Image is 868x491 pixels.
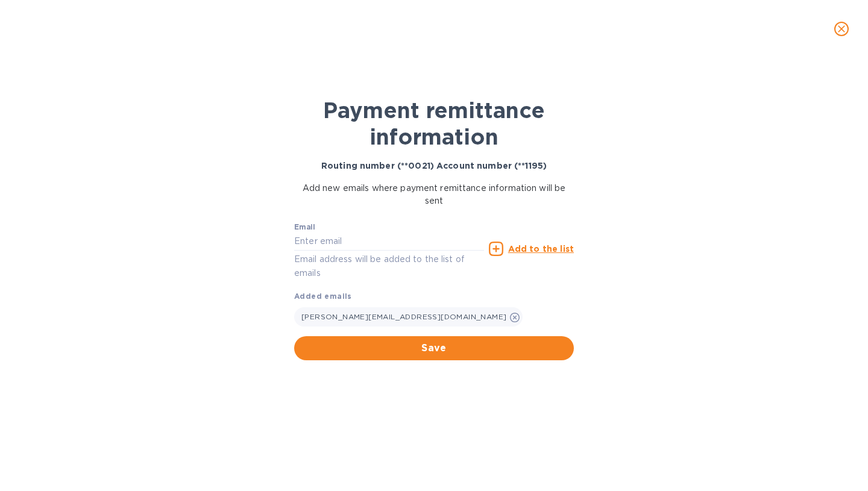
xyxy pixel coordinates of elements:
[294,182,574,207] p: Add new emails where payment remittance information will be sent
[294,233,484,251] input: Enter email
[294,336,574,360] button: Save
[294,252,484,280] p: Email address will be added to the list of emails
[294,224,315,231] label: Email
[301,312,506,321] span: [PERSON_NAME][EMAIL_ADDRESS][DOMAIN_NAME]
[827,14,856,43] button: close
[294,292,352,301] b: Added emails
[508,244,574,254] u: Add to the list
[304,341,564,355] span: Save
[321,161,547,170] b: Routing number (**0021) Account number (**1195)
[294,307,523,327] div: [PERSON_NAME][EMAIL_ADDRESS][DOMAIN_NAME]
[323,97,545,150] b: Payment remittance information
